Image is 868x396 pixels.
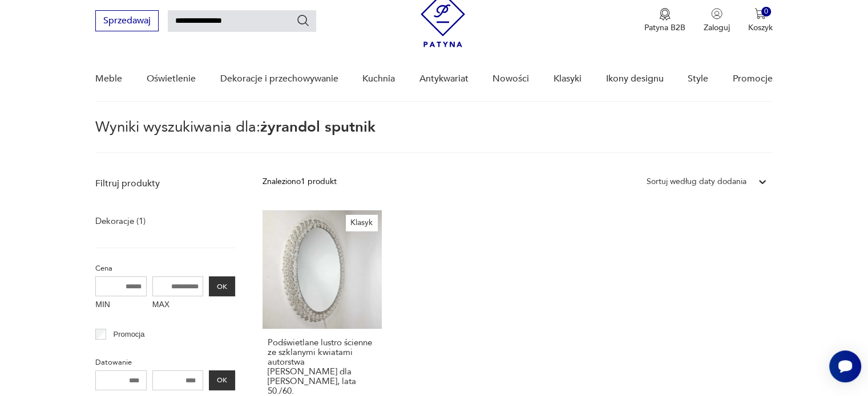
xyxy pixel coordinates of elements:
p: Filtruj produkty [95,177,235,190]
div: Sortuj według daty dodania [647,175,746,188]
a: Oświetlenie [147,57,196,101]
button: 0Koszyk [748,8,773,33]
a: Kuchnia [362,57,395,101]
button: OK [209,276,235,296]
p: Cena [95,262,235,275]
a: Antykwariat [419,57,469,101]
label: MAX [152,296,204,315]
img: Ikona medalu [659,8,671,21]
a: Promocje [733,57,773,101]
img: Ikonka użytkownika [711,8,722,19]
a: Meble [95,57,122,101]
a: Dekoracje i przechowywanie [220,57,338,101]
iframe: Smartsupp widget button [829,350,861,382]
button: Patyna B2B [644,8,685,33]
a: Klasyki [554,57,582,101]
a: Ikony designu [605,57,663,101]
p: Wyniki wyszukiwania dla: [95,120,772,153]
img: Ikona koszyka [754,8,766,19]
p: Koszyk [748,22,773,33]
button: OK [209,370,235,390]
a: Dekoracje (1) [95,213,146,229]
p: Promocja [114,328,145,341]
h3: Podświetlane lustro ścienne ze szklanymi kwiatami autorstwa [PERSON_NAME] dla [PERSON_NAME], lata... [268,338,376,396]
button: Szukaj [296,14,310,27]
a: Sprzedawaj [95,18,159,26]
p: Patyna B2B [644,22,685,33]
a: Ikona medaluPatyna B2B [644,8,685,33]
a: Nowości [492,57,529,101]
div: 0 [761,7,771,17]
a: Style [688,57,708,101]
p: Zaloguj [704,22,730,33]
button: Zaloguj [704,8,730,33]
span: żyrandol sputnik [260,117,376,137]
p: Datowanie [95,356,235,369]
button: Sprzedawaj [95,10,159,31]
div: Znaleziono 1 produkt [263,175,337,188]
label: MIN [95,296,147,315]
